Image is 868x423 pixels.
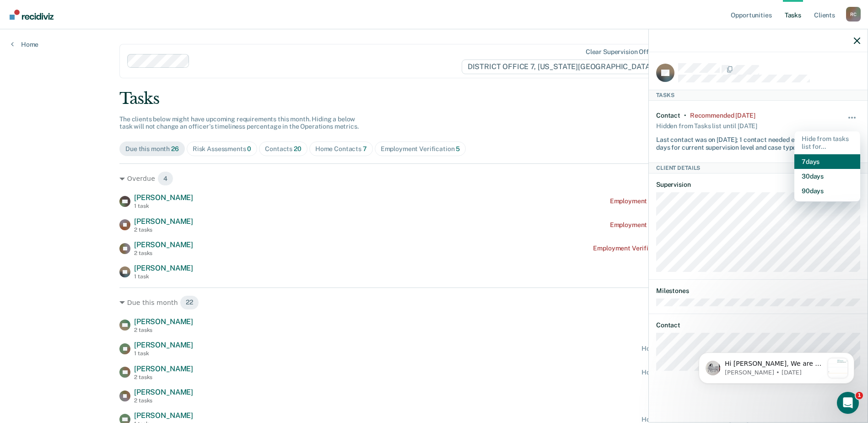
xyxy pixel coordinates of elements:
[125,145,179,153] div: Due this month
[171,145,179,152] span: 26
[794,131,860,154] div: Hide from tasks list for...
[134,341,193,349] span: [PERSON_NAME]
[846,7,861,22] div: R C
[649,163,868,174] div: Client Details
[684,112,686,119] div: •
[656,112,680,119] div: Contact
[119,115,359,130] span: The clients below might have upcoming requirements this month. Hiding a below task will not chang...
[134,264,193,272] span: [PERSON_NAME]
[656,287,860,295] dt: Milestones
[649,90,868,101] div: Tasks
[119,89,749,108] div: Tasks
[134,217,193,226] span: [PERSON_NAME]
[315,145,367,153] div: Home Contacts
[247,145,251,152] span: 0
[685,334,868,398] iframe: Intercom notifications message
[586,48,663,56] div: Clear supervision officers
[134,374,193,380] div: 2 tasks
[456,145,460,152] span: 5
[134,203,193,209] div: 1 task
[134,364,193,373] span: [PERSON_NAME]
[642,369,749,376] div: Home contact recommended [DATE]
[180,295,199,310] span: 22
[656,119,757,132] div: Hidden from Tasks list until [DATE]
[193,145,252,153] div: Risk Assessments
[363,145,367,152] span: 7
[846,7,861,22] button: Profile dropdown button
[134,317,193,326] span: [PERSON_NAME]
[134,411,193,420] span: [PERSON_NAME]
[610,197,749,205] div: Employment Verification recommended [DATE]
[134,350,193,357] div: 1 task
[10,10,54,20] img: Recidiviz
[381,145,460,153] div: Employment Verification
[656,132,826,152] div: Last contact was on [DATE]; 1 contact needed every 15 days for current supervision level and case...
[119,295,749,310] div: Due this month
[856,392,863,399] span: 1
[134,250,193,256] div: 2 tasks
[610,221,749,229] div: Employment Verification recommended [DATE]
[794,184,860,198] button: 90 days
[794,154,860,169] button: 7 days
[119,171,749,186] div: Overdue
[11,40,38,49] a: Home
[265,145,302,153] div: Contacts
[134,240,193,249] span: [PERSON_NAME]
[134,388,193,396] span: [PERSON_NAME]
[837,392,859,414] iframe: Intercom live chat
[134,327,193,333] div: 2 tasks
[794,169,860,184] button: 30 days
[690,112,755,119] div: Recommended 12 days ago
[593,244,748,252] div: Employment Verification recommended a month ago
[642,345,749,352] div: Home contact recommended [DATE]
[134,273,193,280] div: 1 task
[462,60,665,74] span: DISTRICT OFFICE 7, [US_STATE][GEOGRAPHIC_DATA]
[134,193,193,202] span: [PERSON_NAME]
[656,181,860,189] dt: Supervision
[157,171,173,186] span: 4
[294,145,302,152] span: 20
[656,321,860,329] dt: Contact
[134,227,193,233] div: 2 tasks
[134,397,193,404] div: 2 tasks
